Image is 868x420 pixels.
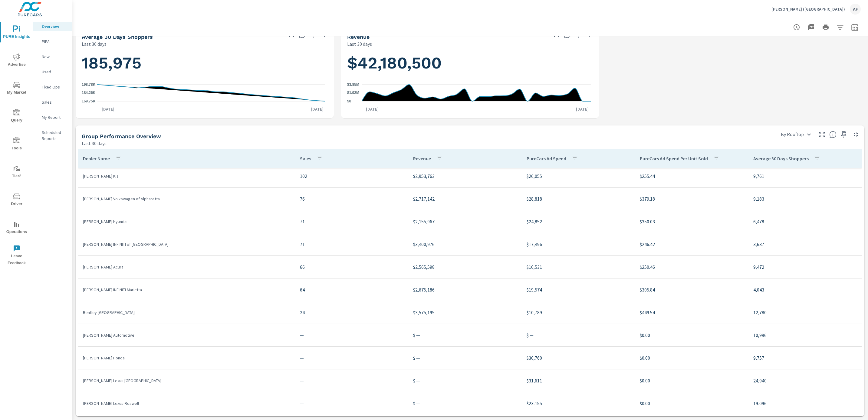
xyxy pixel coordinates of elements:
[839,130,849,139] span: Save this to your personalized report
[97,106,119,112] p: [DATE]
[527,309,630,316] p: $10,789
[527,155,566,162] p: PureCars Ad Spend
[850,4,861,15] div: AF
[820,21,832,33] button: Print Report
[753,332,857,339] p: 10,996
[413,332,517,339] p: $ —
[362,106,383,112] p: [DATE]
[413,172,517,180] p: $2,953,763
[829,131,837,138] span: Understand group performance broken down by various segments. Use the dropdown in the upper right...
[640,172,743,180] p: $255.44
[753,354,857,362] p: 9,757
[527,286,630,293] p: $19,574
[82,82,96,87] text: 198.78K
[83,332,290,338] p: [PERSON_NAME] Automotive
[640,332,743,339] p: $0.00
[33,128,72,143] div: Scheduled Reports
[753,309,857,316] p: 12,780
[307,106,328,112] p: [DATE]
[640,218,743,225] p: $350.03
[300,354,403,362] p: —
[33,22,72,31] div: Overview
[83,378,290,384] p: [PERSON_NAME] Lexus [GEOGRAPHIC_DATA]
[753,241,857,248] p: 3,637
[82,99,96,103] text: 169.75K
[347,91,359,95] text: $1.92M
[2,245,31,267] span: Leave Feedback
[753,155,809,162] p: Average 30 Days Shoppers
[83,355,290,361] p: [PERSON_NAME] Honda
[2,25,31,40] span: PURE Insights
[2,221,31,235] span: Operations
[527,172,630,180] p: $26,055
[640,309,743,316] p: $449.54
[83,218,290,225] p: [PERSON_NAME] Hyundai
[347,34,370,40] h5: Revenue
[527,263,630,271] p: $16,531
[82,91,96,95] text: 184.26K
[753,286,857,293] p: 4,043
[640,155,708,162] p: PureCars Ad Spend Per Unit Sold
[300,155,311,162] p: Sales
[2,53,31,68] span: Advertise
[300,195,403,202] p: 76
[527,241,630,248] p: $17,496
[753,400,857,407] p: 19,096
[300,263,403,271] p: 66
[640,195,743,202] p: $379.18
[33,37,72,46] div: PIPA
[572,106,593,112] p: [DATE]
[300,286,403,293] p: 64
[640,263,743,271] p: $250.46
[300,218,403,225] p: 71
[300,309,403,316] p: 24
[640,354,743,362] p: $0.00
[83,155,110,162] p: Dealer Name
[83,196,290,202] p: [PERSON_NAME] Volkswagen of Alpharetta
[42,99,67,105] p: Sales
[834,21,846,33] button: Apply Filters
[82,133,161,139] h5: Group Performance Overview
[347,40,372,48] p: Last 30 days
[83,400,290,406] p: [PERSON_NAME] Lexus-Roswell
[83,287,290,293] p: [PERSON_NAME] INFINITI Marietta
[771,6,845,12] p: [PERSON_NAME] ([GEOGRAPHIC_DATA])
[640,377,743,384] p: $0.00
[347,99,351,103] text: $0
[300,332,403,339] p: —
[2,137,31,152] span: Tools
[83,264,290,270] p: [PERSON_NAME] Acura
[640,286,743,293] p: $305.84
[2,81,31,96] span: My Market
[83,173,290,179] p: [PERSON_NAME] Kia
[42,69,67,75] p: Used
[413,218,517,225] p: $2,155,967
[849,21,861,33] button: Select Date Range
[527,354,630,362] p: $30,760
[42,114,67,120] p: My Report
[413,377,517,384] p: $ —
[640,241,743,248] p: $246.42
[753,195,857,202] p: 9,183
[347,53,593,73] h1: $42,180,500
[413,400,517,407] p: $ —
[2,109,31,124] span: Query
[33,98,72,107] div: Sales
[753,377,857,384] p: 24,940
[33,113,72,122] div: My Report
[0,18,33,269] div: nav menu
[753,263,857,271] p: 9,472
[300,172,403,180] p: 102
[42,54,67,60] p: New
[82,40,107,48] p: Last 30 days
[527,218,630,225] p: $24,852
[527,377,630,384] p: $31,611
[413,286,517,293] p: $2,675,186
[300,377,403,384] p: —
[817,130,827,139] button: Make Fullscreen
[413,309,517,316] p: $3,575,195
[413,263,517,271] p: $2,565,598
[753,218,857,225] p: 6,478
[753,172,857,180] p: 9,761
[640,400,743,407] p: $0.00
